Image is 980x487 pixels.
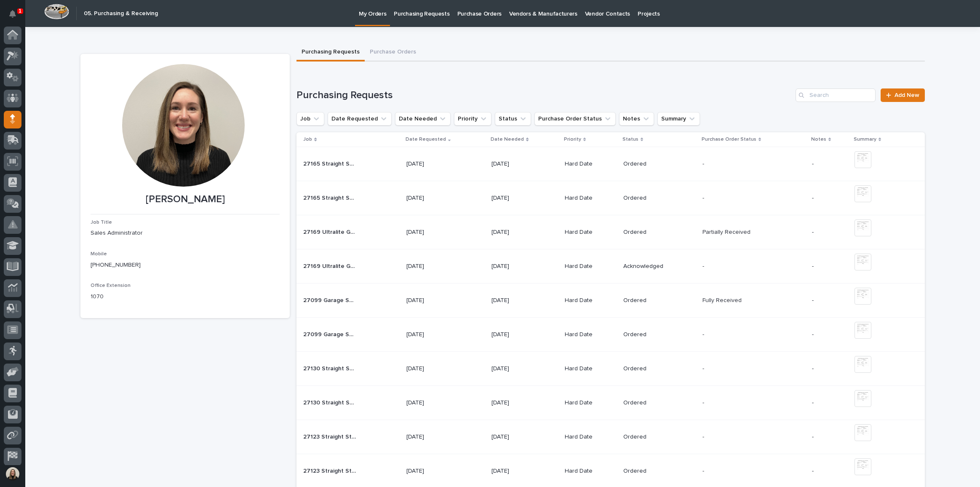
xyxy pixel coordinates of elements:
[406,161,459,168] p: [DATE]
[91,292,280,301] p: 1070
[406,297,459,304] p: [DATE]
[303,432,358,441] p: 27123 Straight Stair
[296,386,925,420] tr: 27130 Straight Stair27130 Straight Stair [DATE][DATE]Hard DateOrdered-- -
[406,468,459,475] p: [DATE]
[491,365,544,372] p: [DATE]
[296,420,925,454] tr: 27123 Straight Stair27123 Straight Stair [DATE][DATE]Hard DateOrdered-- -
[91,193,280,206] p: [PERSON_NAME]
[91,262,141,268] a: [PHONE_NUMBER]
[623,331,676,338] p: Ordered
[491,399,544,407] p: [DATE]
[491,195,544,202] p: [DATE]
[564,135,581,144] p: Priority
[565,161,617,168] p: Hard Date
[303,398,358,407] p: 27130 Straight Stair
[702,398,706,407] p: -
[702,432,706,441] p: -
[296,89,792,102] h1: Purchasing Requests
[622,135,638,144] p: Status
[881,88,925,102] a: Add New
[491,161,544,168] p: [DATE]
[623,297,676,304] p: Ordered
[623,263,676,270] p: Acknowledged
[565,195,617,202] p: Hard Date
[565,229,617,236] p: Hard Date
[406,365,459,372] p: [DATE]
[296,284,925,318] tr: 27099 Garage Series Crane27099 Garage Series Crane [DATE][DATE]Hard DateOrderedFully ReceivedFull...
[812,365,848,372] p: -
[491,433,544,441] p: [DATE]
[454,112,491,126] button: Priority
[623,433,676,441] p: Ordered
[812,229,848,236] p: -
[702,159,706,168] p: -
[565,331,617,338] p: Hard Date
[406,195,459,202] p: [DATE]
[565,433,617,441] p: Hard Date
[91,220,112,225] span: Job Title
[491,331,544,338] p: [DATE]
[623,399,676,407] p: Ordered
[811,135,826,144] p: Notes
[19,8,21,14] p: 1
[4,465,21,483] button: users-avatar
[303,227,358,236] p: 27169 Ultralite Gantry Crane
[84,10,158,17] h2: 05. Purchasing & Receiving
[565,263,617,270] p: Hard Date
[491,263,544,270] p: [DATE]
[702,329,706,338] p: -
[491,229,544,236] p: [DATE]
[303,261,358,270] p: 27169 Ultralite Gantry Crane
[812,468,848,475] p: -
[812,263,848,270] p: -
[91,283,131,288] span: Office Extension
[328,112,392,126] button: Date Requested
[91,252,107,257] span: Mobile
[812,161,848,168] p: -
[491,468,544,475] p: [DATE]
[303,329,358,338] p: 27099 Garage Series Crane
[812,195,848,202] p: -
[565,468,617,475] p: Hard Date
[565,365,617,372] p: Hard Date
[702,227,752,236] p: Partially Received
[623,161,676,168] p: Ordered
[623,468,676,475] p: Ordered
[491,297,544,304] p: [DATE]
[395,112,451,126] button: Date Needed
[796,88,876,102] input: Search
[296,318,925,352] tr: 27099 Garage Series Crane27099 Garage Series Crane [DATE][DATE]Hard DateOrdered-- -
[303,364,358,372] p: 27130 Straight Stair
[406,263,459,270] p: [DATE]
[296,112,324,126] button: Job
[11,10,21,24] div: Notifications1
[296,215,925,249] tr: 27169 Ultralite Gantry Crane27169 Ultralite Gantry Crane [DATE][DATE]Hard DateOrderedPartially Re...
[365,44,421,62] button: Purchase Orders
[44,4,69,19] img: Workspace Logo
[812,297,848,304] p: -
[702,261,706,270] p: -
[4,5,21,23] button: Notifications
[303,135,312,144] p: Job
[812,433,848,441] p: -
[657,112,700,126] button: Summary
[495,112,531,126] button: Status
[812,331,848,338] p: -
[702,135,756,144] p: Purchase Order Status
[296,352,925,386] tr: 27130 Straight Stair27130 Straight Stair [DATE][DATE]Hard DateOrdered-- -
[406,229,459,236] p: [DATE]
[565,399,617,407] p: Hard Date
[296,44,365,62] button: Purchasing Requests
[702,364,706,372] p: -
[702,295,743,304] p: Fully Received
[296,249,925,284] tr: 27169 Ultralite Gantry Crane27169 Ultralite Gantry Crane [DATE][DATE]Hard DateAcknowledged-- -
[406,399,459,407] p: [DATE]
[406,135,446,144] p: Date Requested
[895,92,919,98] span: Add New
[702,466,706,475] p: -
[534,112,616,126] button: Purchase Order Status
[406,331,459,338] p: [DATE]
[303,159,358,168] p: 27165 Straight Stair
[296,147,925,181] tr: 27165 Straight Stair27165 Straight Stair [DATE][DATE]Hard DateOrdered-- -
